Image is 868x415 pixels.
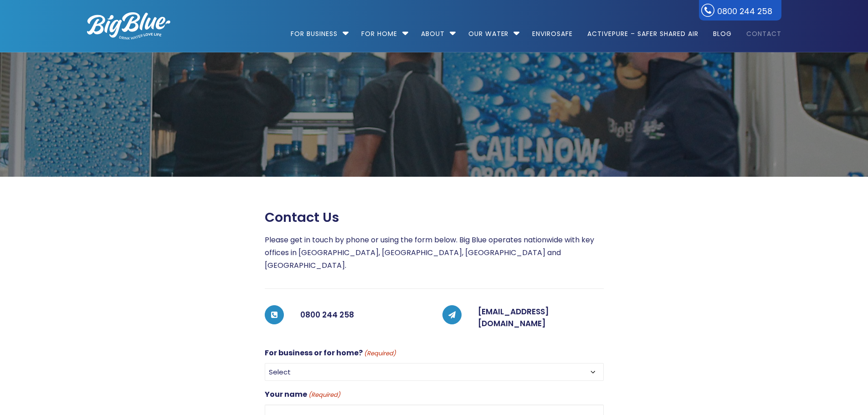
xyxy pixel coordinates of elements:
[363,348,396,359] span: (Required)
[265,234,604,272] p: Please get in touch by phone or using the form below. Big Blue operates nationwide with key offic...
[265,347,396,359] label: For business or for home?
[300,306,426,324] h5: 0800 244 258
[478,306,549,329] a: [EMAIL_ADDRESS][DOMAIN_NAME]
[265,388,340,401] label: Your name
[265,210,339,225] span: Contact us
[308,390,340,400] span: (Required)
[87,12,170,40] img: logo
